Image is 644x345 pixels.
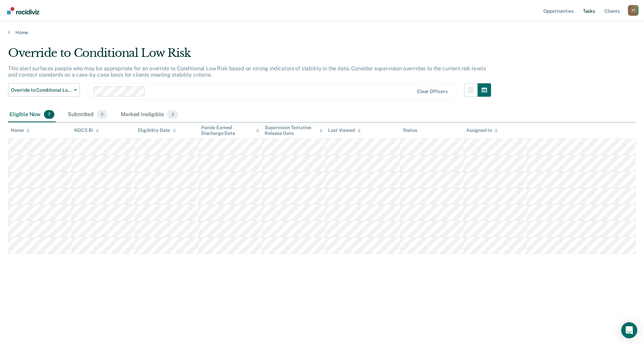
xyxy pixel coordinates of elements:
div: Last Viewed [328,127,361,133]
button: Override to Conditional Low Risk [8,83,80,97]
div: Supervision Tentative Release Date [265,125,323,136]
div: Marked Ineligible3 [119,107,179,122]
span: 7 [44,110,54,119]
div: NDCS ID [74,127,99,133]
div: Clear officers [417,89,448,94]
p: This alert surfaces people who may be appropriate for an override to Conditional Low Risk based o... [8,65,486,78]
span: Override to Conditional Low Risk [11,87,71,93]
div: Override to Conditional Low Risk [8,46,491,65]
span: 3 [167,110,178,119]
div: Z T [628,5,639,16]
div: Name [11,127,30,133]
button: Profile dropdown button [628,5,639,16]
div: Eligibility Date [138,127,176,133]
div: Eligible Now7 [8,107,56,122]
div: Status [403,127,417,133]
img: Recidiviz [7,7,39,14]
div: Submitted2 [66,107,109,122]
a: Home [8,29,636,35]
span: 2 [97,110,107,119]
div: Parole Earned Discharge Date [201,125,259,136]
div: Assigned to [466,127,498,133]
div: Open Intercom Messenger [621,322,637,338]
